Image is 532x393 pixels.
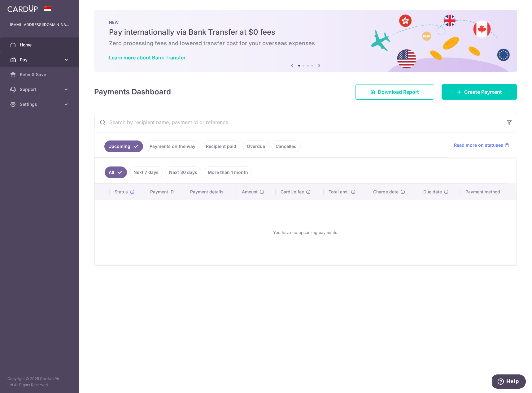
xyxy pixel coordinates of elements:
div: You have no upcoming payments. [102,205,509,260]
span: Pay [20,57,61,63]
th: Payment details [185,184,237,200]
h5: Pay internationally via Bank Transfer at $0 fees [109,27,502,37]
a: All [105,166,127,178]
span: Charge date [373,189,399,195]
a: Payments on the way [146,140,199,152]
a: Overdue [243,140,269,152]
th: Payment ID [145,184,185,200]
a: Recipient paid [202,140,240,152]
span: Help [14,4,27,10]
span: Status [115,189,128,195]
span: CardUp fee [281,189,304,195]
span: Due date [423,189,442,195]
a: Learn more about Bank Transfer [109,54,185,61]
a: Create Payment [442,84,517,100]
span: Create Payment [464,88,502,96]
img: CardUp [7,5,38,12]
a: Cancelled [272,140,301,152]
span: Support [20,86,61,93]
span: Amount [242,189,258,195]
a: Next 30 days [165,166,201,178]
img: Bank transfer banner [94,10,517,72]
p: [EMAIL_ADDRESS][DOMAIN_NAME] [10,22,69,28]
p: NEW [109,20,502,25]
span: Home [20,42,61,48]
a: Download Report [355,84,434,100]
span: Read more on statuses [454,142,503,148]
span: Refer & Save [20,71,61,78]
h4: Payments Dashboard [94,86,171,97]
a: Read more on statuses [454,142,509,148]
iframe: Opens a widget where you can find more information [492,374,526,390]
th: Payment method [460,184,517,200]
a: Next 7 days [129,166,163,178]
h6: Zero processing fees and lowered transfer cost for your overseas expenses [109,40,502,47]
a: More than 1 month [204,166,252,178]
span: Download Report [378,88,419,96]
span: Total amt. [329,189,349,195]
a: Upcoming [104,140,143,152]
input: Search by recipient name, payment id or reference [94,112,502,132]
span: Settings [20,101,61,107]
